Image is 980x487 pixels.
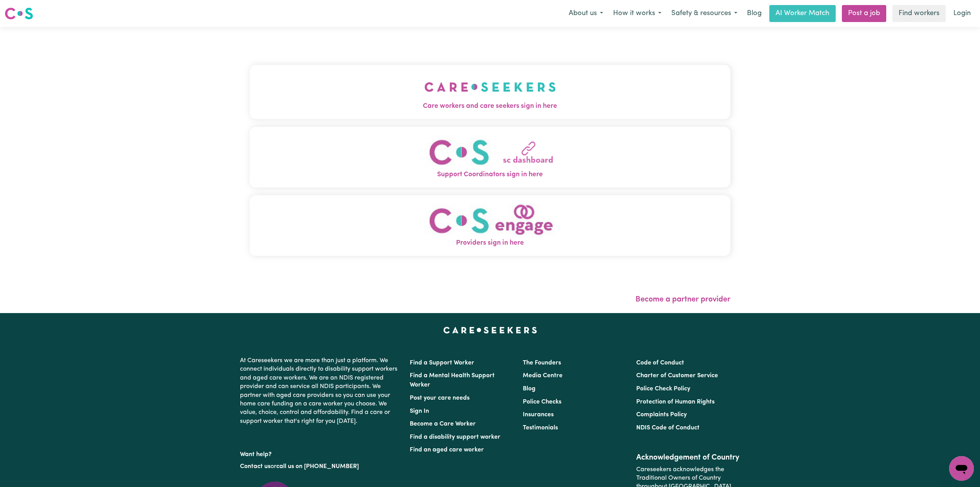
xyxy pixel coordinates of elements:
a: Blog [523,386,536,392]
a: Insurances [523,412,554,418]
a: Find an aged care worker [410,447,484,453]
a: Become a partner provider [635,296,730,303]
a: Find workers [892,5,946,22]
a: Contact us [240,463,270,470]
a: Login [949,5,975,22]
span: Care workers and care seekers sign in here [250,101,730,111]
button: Support Coordinators sign in here [250,127,730,187]
a: Become a Care Worker [410,421,476,427]
a: Careseekers home page [443,327,537,333]
a: Post your care needs [410,395,470,401]
p: Want help? [240,447,400,459]
a: Find a Support Worker [410,360,474,366]
a: Find a Mental Health Support Worker [410,373,495,388]
a: Charter of Customer Service [636,373,718,379]
a: Careseekers logo [5,5,33,22]
a: The Founders [523,360,561,366]
a: Protection of Human Rights [636,399,715,405]
a: call us on [PHONE_NUMBER] [276,463,359,470]
a: Code of Conduct [636,360,684,366]
a: Blog [742,5,766,22]
a: Find a disability support worker [410,434,500,440]
a: Sign In [410,408,429,414]
img: Careseekers logo [5,7,33,20]
a: Media Centre [523,373,563,379]
a: AI Worker Match [769,5,836,22]
a: Testimonials [523,425,558,431]
button: Providers sign in here [250,195,730,256]
span: Providers sign in here [250,238,730,248]
button: Safety & resources [666,5,742,22]
span: Support Coordinators sign in here [250,170,730,180]
button: About us [564,5,608,22]
p: At Careseekers we are more than just a platform. We connect individuals directly to disability su... [240,353,400,429]
button: Care workers and care seekers sign in here [250,65,730,119]
a: Post a job [842,5,886,22]
a: Police Checks [523,399,561,405]
p: or [240,459,400,474]
iframe: Button to launch messaging window [949,456,974,481]
h2: Acknowledgement of Country [636,453,740,462]
a: Complaints Policy [636,412,687,418]
button: How it works [608,5,666,22]
a: NDIS Code of Conduct [636,425,700,431]
a: Police Check Policy [636,386,690,392]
